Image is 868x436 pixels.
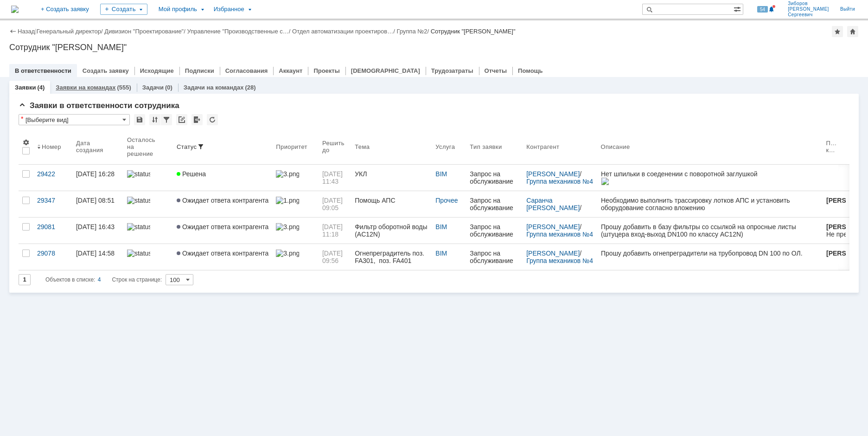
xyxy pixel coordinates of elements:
[470,250,519,264] div: Запрос на обслуживание
[41,266,83,340] li: Указать порядок вывода в ведомость материалов изометрического чертежа (до и после чего выводится)
[76,223,115,231] div: [DATE] 16:43
[847,26,858,37] div: Сделать домашней страницей
[45,274,162,285] i: Строк на странице:
[518,67,542,74] a: Помощь
[355,223,428,238] div: Фильтр оборотной воды (AC12N)
[76,170,115,178] div: [DATE] 16:28
[165,84,172,91] div: (0)
[313,67,339,74] a: Проекты
[470,170,519,185] div: Запрос на обслуживание
[355,250,428,264] div: Огнепреградитель поз. FA301, поз. FA401 (AC12N)
[177,197,268,204] span: Ожидает ответа контрагента
[826,140,838,154] div: Последний комментарий
[431,67,473,74] a: Трудозатраты
[485,67,507,74] a: Отчеты
[351,165,432,191] a: УКЛ
[83,67,129,74] a: Создать заявку
[322,170,345,185] span: [DATE] 11:43
[187,28,293,35] div: /
[788,12,829,18] span: Сергеевич
[276,170,299,178] img: 3.png
[431,28,516,35] div: Сотрудник "[PERSON_NAME]"
[33,244,72,270] a: 29078
[76,140,112,154] div: Дата создания
[161,114,172,125] div: Фильтрация...
[466,165,523,191] a: Запрос на обслуживание
[601,143,631,150] div: Описание
[526,197,580,212] a: Саранча [PERSON_NAME]
[72,129,123,165] th: Дата создания
[355,170,428,178] div: УКЛ
[173,129,272,165] th: Статус
[104,28,184,35] a: Дивизион "Проектирование"
[276,250,299,257] img: 3.png
[351,129,432,165] th: Тема
[272,129,319,165] th: Приоритет
[22,139,30,146] span: Настройки
[526,250,593,264] div: /
[832,26,843,37] div: Добавить в избранное
[22,340,83,363] li: Прислать чертёж элемента или его аналога.
[526,197,593,212] div: /
[351,244,432,270] a: Огнепреградитель поз. FA301, поз. FA401 (AC12N)
[127,250,150,257] img: statusbar-100 (1).png
[322,223,345,238] span: [DATE] 11:18
[526,250,580,257] a: [PERSON_NAME]
[11,6,19,13] a: Перейти на домашнюю страницу
[526,231,593,238] a: Группа механиков №4
[140,67,174,74] a: Исходящие
[435,197,458,204] a: Прочее
[351,191,432,217] a: Помощь АПС
[272,165,319,191] a: 3.png
[117,84,131,91] div: (555)
[22,14,83,36] li: Привести примеры РД для указанного элемента:
[523,129,597,165] th: Контрагент
[173,165,272,191] a: Решена
[149,114,160,125] div: Сортировка...
[526,178,593,185] a: Группа механиков №4
[11,6,19,13] img: logo
[435,250,447,257] a: BIM
[319,218,351,244] a: [DATE] 11:18
[123,218,173,244] a: statusbar-100 (1).png
[127,136,162,157] div: Осталось на решение
[396,28,430,35] div: /
[123,244,173,270] a: statusbar-100 (1).png
[526,170,580,178] a: [PERSON_NAME]
[757,6,768,13] span: 54
[42,143,61,150] div: Номер
[276,223,299,231] img: 3.png
[187,28,289,35] a: Управление "Производственные с…
[18,28,35,35] a: Назад
[177,250,268,257] span: Ожидает ответа контрагента
[37,223,69,231] div: 29081
[19,125,83,192] li: Нужно ли моделировать и размещать элементы крепления лотков (подвески, кронштейны и т.п.)? Если н...
[104,28,187,35] div: /
[272,218,319,244] a: 3.png
[76,197,115,204] div: [DATE] 08:51
[322,197,345,212] span: [DATE] 09:05
[76,250,115,257] div: [DATE] 14:58
[435,143,455,150] div: Услуга
[272,191,319,217] a: 1.png
[72,218,123,244] a: [DATE] 16:43
[19,66,83,125] li: Нужно ли моделировать детали поворота трассы лотков? Если нужно, то нужно указать размеры на них ...
[21,115,23,122] div: Настройки списка отличаются от сохраненных в виде
[127,170,150,178] img: statusbar-100 (1).png
[245,84,256,91] div: (28)
[466,129,523,165] th: Тип заявки
[123,129,173,165] th: Осталось на решение
[470,197,519,212] div: Запрос на обслуживание
[526,143,559,150] div: Контрагент
[185,67,214,74] a: Подписки
[134,114,145,125] div: Сохранить вид
[432,129,466,165] th: Услуга
[322,250,345,264] span: [DATE] 09:56
[22,363,83,385] li: Прислать опросный лист 33770.24.05-502б-ТХ5.ОЛ.001
[33,165,72,191] a: 29422
[466,191,523,217] a: Запрос на обслуживание
[41,185,83,237] li: Указать порядок вывода в ведомость по линиям (до и после чего выводится)
[41,237,83,266] li: Ведомость материалов изометрического чертежа
[19,192,83,296] li: На эскизе расположения оборудования АПС в помещении ЭРП рядом со шкафом 502б-ШПС показан объект (...
[355,143,370,150] div: Тема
